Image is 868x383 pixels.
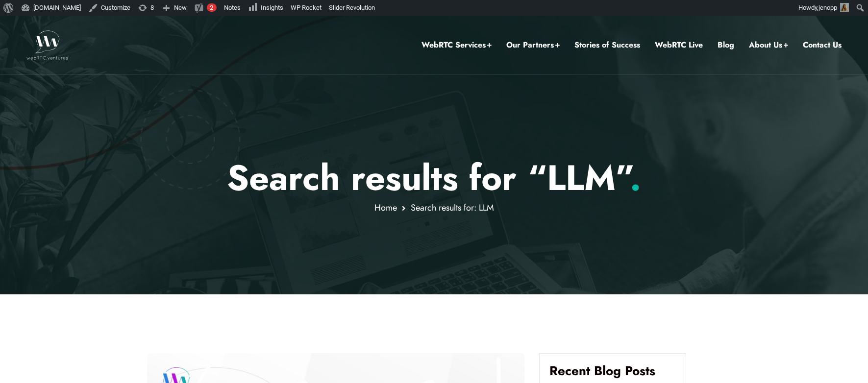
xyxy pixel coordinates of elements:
a: Contact Us [803,39,842,51]
img: WebRTC.ventures [26,30,68,60]
a: WebRTC Services [422,39,492,51]
span: jenopp [818,4,837,11]
a: About Us [749,39,788,51]
span: . [630,152,641,203]
span: Search results for: LLM [411,201,494,214]
a: Stories of Success [574,39,640,51]
h1: Search results for “LLM” [147,157,721,199]
span: 2 [210,4,213,11]
a: Blog [718,39,734,51]
a: WebRTC Live [655,39,703,51]
span: Slider Revolution [329,4,375,11]
a: Home [374,201,397,214]
a: Our Partners [506,39,560,51]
